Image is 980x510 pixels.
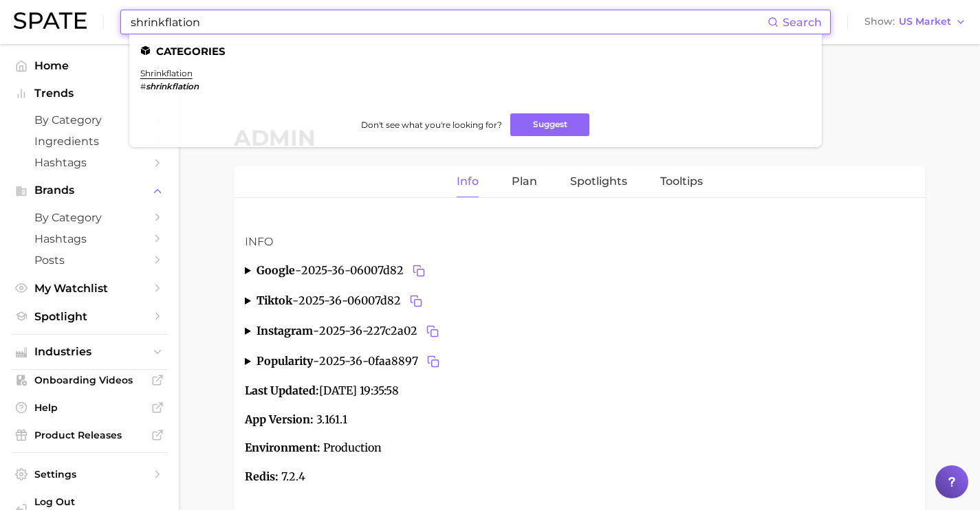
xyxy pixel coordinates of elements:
[245,441,320,454] strong: Environment:
[457,166,479,197] a: Info
[361,120,502,130] span: Don't see what you're looking for?
[783,16,822,29] span: Search
[11,278,168,299] a: My Watchlist
[313,354,319,368] span: -
[11,109,168,131] a: by Category
[140,45,811,57] li: Categories
[11,228,168,250] a: Hashtags
[257,263,295,277] strong: google
[245,322,914,341] summary: instagram-2025-36-227c2a02Copy 2025-36-227c2a02 to clipboard
[512,166,537,197] a: Plan
[301,261,428,280] span: 2025-36-06007d82
[34,232,144,245] span: Hashtags
[570,166,627,197] a: Spotlights
[34,468,144,480] span: Settings
[245,468,914,486] p: 7.2.4
[34,254,144,267] span: Posts
[34,211,144,224] span: by Category
[11,180,168,201] button: Brands
[245,234,914,250] h3: Info
[34,401,144,414] span: Help
[34,374,144,386] span: Onboarding Videos
[257,324,313,337] strong: instagram
[11,55,168,76] a: Home
[245,439,914,457] p: Production
[257,293,292,307] strong: tiktok
[861,13,970,31] button: ShowUS Market
[424,352,443,371] button: Copy 2025-36-0faa8897 to clipboard
[245,291,914,311] summary: tiktok-2025-36-06007d82Copy 2025-36-06007d82 to clipboard
[34,184,144,197] span: Brands
[11,131,168,152] a: Ingredients
[864,18,895,25] span: Show
[140,81,146,91] span: #
[11,250,168,271] a: Posts
[34,156,144,169] span: Hashtags
[34,135,144,148] span: Ingredients
[899,18,951,25] span: US Market
[11,83,168,104] button: Trends
[11,342,168,362] button: Industries
[257,354,313,368] strong: popularity
[319,322,442,341] span: 2025-36-227c2a02
[34,113,144,126] span: by Category
[34,282,144,295] span: My Watchlist
[34,429,144,441] span: Product Releases
[34,87,144,100] span: Trends
[140,68,193,78] a: shrinkflation
[245,261,914,280] summary: google-2025-36-06007d82Copy 2025-36-06007d82 to clipboard
[423,322,442,341] button: Copy 2025-36-227c2a02 to clipboard
[129,10,767,34] input: Search here for a brand, industry, or ingredient
[34,59,144,72] span: Home
[409,261,428,280] button: Copy 2025-36-06007d82 to clipboard
[11,370,168,390] a: Onboarding Videos
[406,291,426,311] button: Copy 2025-36-06007d82 to clipboard
[245,382,914,400] p: [DATE] 19:35:58
[313,324,319,337] span: -
[319,352,443,371] span: 2025-36-0faa8897
[34,310,144,323] span: Spotlight
[146,81,199,91] em: shrinkflation
[11,464,168,485] a: Settings
[11,152,168,173] a: Hashtags
[245,411,914,429] p: 3.161.1
[245,412,314,426] strong: App Version:
[245,352,914,371] summary: popularity-2025-36-0faa8897Copy 2025-36-0faa8897 to clipboard
[11,207,168,228] a: by Category
[14,12,87,29] img: SPATE
[11,425,168,445] a: Product Releases
[245,384,319,397] strong: Last Updated:
[11,397,168,418] a: Help
[292,293,298,307] span: -
[510,113,589,136] button: Suggest
[660,166,703,197] a: Tooltips
[34,496,157,508] span: Log Out
[295,263,301,277] span: -
[298,291,426,311] span: 2025-36-06007d82
[245,469,279,483] strong: Redis:
[34,346,144,358] span: Industries
[11,306,168,327] a: Spotlight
